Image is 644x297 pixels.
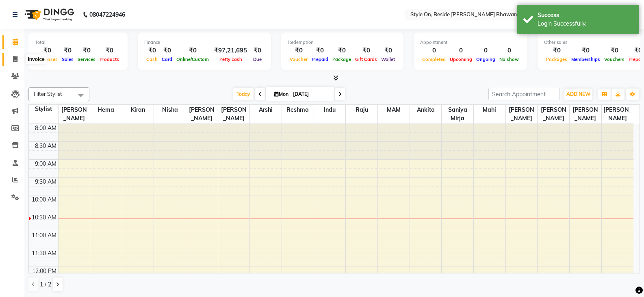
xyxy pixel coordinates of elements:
span: Indu [314,105,346,115]
input: 2025-09-01 [291,88,331,100]
span: Voucher [288,56,310,62]
div: ₹0 [144,46,160,55]
div: 8:30 AM [33,142,58,150]
div: ₹0 [569,46,602,55]
div: ₹0 [288,46,310,55]
div: 8:00 AM [33,124,58,132]
span: [PERSON_NAME] [602,105,633,124]
div: Stylist [29,105,58,113]
div: ₹0 [174,46,211,55]
div: ₹0 [379,46,397,55]
span: Ankita [410,105,442,115]
div: 9:00 AM [33,160,58,168]
span: [PERSON_NAME] [218,105,250,124]
span: No show [497,56,521,62]
span: [PERSON_NAME] [570,105,601,124]
div: Login Successfully. [538,20,633,28]
span: Ongoing [474,56,497,62]
div: ₹0 [35,46,60,55]
span: Wallet [379,56,397,62]
span: Raju [346,105,377,115]
span: Reshma [282,105,314,115]
div: 10:00 AM [30,195,58,204]
span: Saniya Mirja [442,105,473,124]
div: Redemption [288,39,397,46]
div: Finance [144,39,265,46]
div: 11:30 AM [30,249,58,258]
div: ₹97,21,695 [211,46,250,55]
b: 08047224946 [89,3,125,26]
span: Card [160,56,174,62]
span: Services [76,56,98,62]
div: 0 [474,46,497,55]
div: 11:00 AM [30,231,58,240]
span: Cash [144,56,160,62]
span: Due [251,56,264,62]
span: Arshi [250,105,282,115]
div: 10:30 AM [30,213,58,222]
span: Today [233,88,254,100]
div: ₹0 [250,46,265,55]
div: 0 [497,46,521,55]
div: ₹0 [76,46,98,55]
span: Packages [544,56,569,62]
div: Appointment [420,39,521,46]
div: ₹0 [544,46,569,55]
span: ADD NEW [566,91,590,97]
span: [PERSON_NAME] [186,105,218,124]
span: Upcoming [448,56,474,62]
div: 0 [420,46,448,55]
span: MAM [378,105,410,115]
span: Prepaid [310,56,330,62]
span: Completed [420,56,448,62]
span: Hema [90,105,122,115]
span: Mahi [474,105,505,115]
span: Sales [60,56,76,62]
div: Invoice [26,54,46,64]
span: Online/Custom [174,56,211,62]
div: ₹0 [602,46,627,55]
span: Filter Stylist [34,91,62,97]
span: Products [98,56,121,62]
span: Vouchers [602,56,627,62]
div: ₹0 [330,46,353,55]
span: 1 / 2 [40,280,51,289]
span: Gift Cards [353,56,379,62]
span: Package [330,56,353,62]
div: ₹0 [160,46,174,55]
span: [PERSON_NAME] [538,105,569,124]
div: ₹0 [60,46,76,55]
img: logo [21,3,76,26]
span: Kiran [122,105,154,115]
span: Mon [272,91,291,97]
div: ₹0 [98,46,121,55]
input: Search Appointment [488,88,559,100]
div: 12:00 PM [30,267,58,275]
div: Total [35,39,121,46]
span: Nisha [154,105,186,115]
button: ADD NEW [564,89,592,100]
div: ₹0 [353,46,379,55]
div: 0 [448,46,474,55]
div: ₹0 [310,46,330,55]
div: 9:30 AM [33,178,58,186]
span: [PERSON_NAME] [506,105,538,124]
span: Petty cash [217,56,244,62]
div: Success [538,11,633,20]
span: Memberships [569,56,602,62]
span: [PERSON_NAME] [59,105,90,124]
